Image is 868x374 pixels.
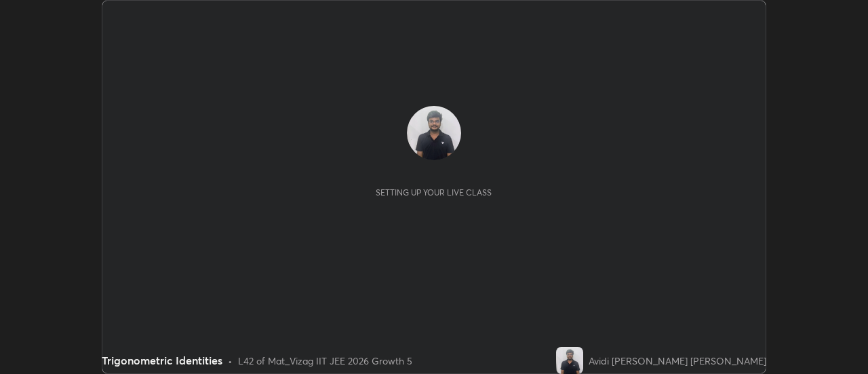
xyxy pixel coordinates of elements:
[238,354,412,368] div: L42 of Mat_Vizag IIT JEE 2026 Growth 5
[556,347,583,374] img: fdab62d5ebe0400b85cf6e9720f7db06.jpg
[102,352,222,369] div: Trigonometric Identities
[589,354,766,368] div: Avidi [PERSON_NAME] [PERSON_NAME]
[228,354,233,368] div: •
[376,187,492,198] div: Setting up your live class
[407,106,461,160] img: fdab62d5ebe0400b85cf6e9720f7db06.jpg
